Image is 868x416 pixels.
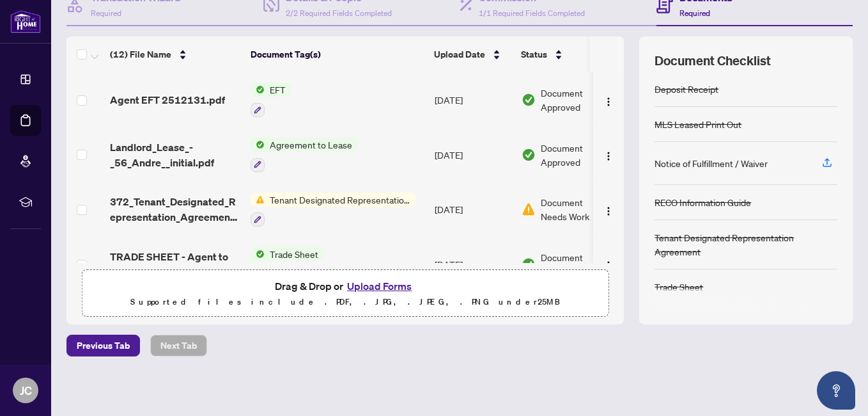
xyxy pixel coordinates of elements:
img: Status Icon [251,247,265,261]
button: Logo [598,145,619,165]
span: Drag & Drop orUpload FormsSupported files include .PDF, .JPG, .JPEG, .PNG under25MB [82,270,608,317]
button: Logo [598,254,619,275]
span: Tenant Designated Representation Agreement [265,193,416,207]
img: Status Icon [251,138,265,152]
span: Trade Sheet [265,247,323,261]
span: 372_Tenant_Designated_Representation_Agreement_-_PropTx-[PERSON_NAME].pdf [110,194,240,225]
button: Status IconTrade Sheet [251,247,323,282]
td: [DATE] [430,127,516,182]
span: EFT [265,83,291,97]
span: Agreement to Lease [265,138,357,152]
button: Previous Tab [66,335,140,356]
span: Document Approved [541,250,620,278]
img: Logo [603,260,614,271]
td: [DATE] [430,72,516,127]
div: Tenant Designated Representation Agreement [655,230,837,259]
td: [DATE] [430,182,516,237]
span: Previous Tab [77,335,130,356]
img: Document Status [522,202,536,216]
img: Status Icon [251,83,265,97]
button: Logo [598,90,619,110]
span: Document Approved [541,141,620,169]
span: 2/2 Required Fields Completed [286,8,392,18]
span: Required [679,8,710,18]
span: Required [91,8,121,18]
span: Drag & Drop or [275,278,415,294]
button: Open asap [817,371,855,410]
th: Document Tag(s) [245,36,429,72]
img: Document Status [522,148,536,162]
th: (12) File Name [105,36,245,72]
div: RECO Information Guide [655,195,751,209]
span: Document Approved [541,86,620,114]
span: Agent EFT 2512131.pdf [110,92,225,108]
button: Logo [598,199,619,220]
div: Notice of Fulfillment / Waiver [655,156,768,170]
span: Status [521,47,547,61]
img: Logo [603,151,614,161]
span: Document Needs Work [541,195,607,223]
span: TRADE SHEET - Agent to REVIEW - 56 [PERSON_NAME] St 1817.pdf [110,249,240,280]
span: JC [20,381,32,399]
img: Document Status [522,257,536,271]
img: Logo [603,206,614,216]
img: Document Status [522,93,536,107]
div: Trade Sheet [655,280,703,294]
td: [DATE] [430,237,516,292]
img: Status Icon [251,193,265,207]
th: Upload Date [429,36,516,72]
button: Status IconEFT [251,83,291,117]
span: Landlord_Lease_-_56_Andre__initial.pdf [110,140,240,170]
span: Upload Date [434,47,485,61]
img: logo [10,10,41,33]
button: Status IconTenant Designated Representation Agreement [251,193,416,227]
th: Status [516,36,624,72]
span: Document Checklist [655,52,771,70]
img: Logo [603,97,614,107]
button: Next Tab [150,335,207,356]
div: Deposit Receipt [655,82,718,96]
p: Supported files include .PDF, .JPG, .JPEG, .PNG under 25 MB [90,294,600,310]
div: MLS Leased Print Out [655,117,741,131]
span: (12) File Name [110,47,171,61]
button: Upload Forms [343,278,415,294]
button: Status IconAgreement to Lease [251,138,357,172]
span: 1/1 Required Fields Completed [479,8,585,18]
